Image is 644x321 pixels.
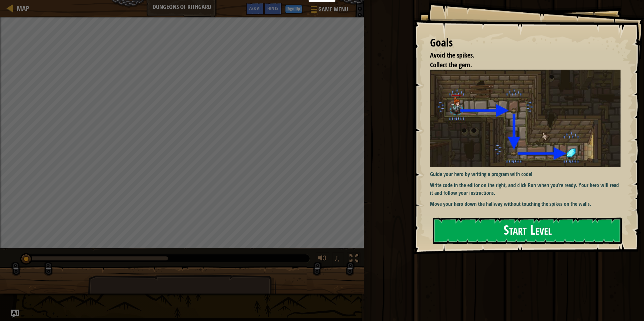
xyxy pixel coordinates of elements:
span: Hints [267,5,278,11]
span: Collect the gem. [430,60,472,69]
button: Toggle fullscreen [347,252,361,266]
span: Map [17,4,29,13]
img: Dungeons of kithgard [430,70,621,167]
span: ♫ [334,253,340,263]
span: Game Menu [318,5,348,14]
span: Ask AI [249,5,261,11]
button: Ask AI [11,310,19,318]
button: Sign Up [285,5,302,13]
button: Ask AI [246,3,264,15]
button: Game Menu [306,3,352,18]
button: Start Level [433,218,622,244]
button: ♫ [332,252,344,266]
p: Move your hero down the hallway without touching the spikes on the walls. [430,200,621,208]
p: Guide your hero by writing a program with code! [430,170,621,178]
li: Collect the gem. [422,60,619,70]
span: Avoid the spikes. [430,51,474,60]
button: Adjust volume [316,252,329,266]
li: Avoid the spikes. [422,51,619,60]
p: Write code in the editor on the right, and click Run when you’re ready. Your hero will read it an... [430,181,621,197]
a: Map [13,4,29,13]
div: Goals [430,35,621,51]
